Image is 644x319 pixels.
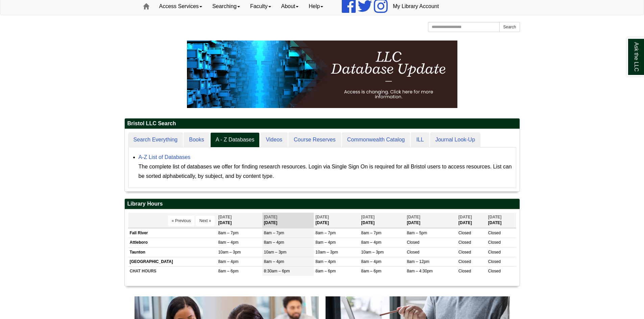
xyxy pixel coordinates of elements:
[139,162,512,181] div: The complete list of databases we offer for finding research resources. Login via Single Sign On ...
[314,213,359,228] th: [DATE]
[315,250,338,255] span: 10am – 3pm
[168,216,195,226] button: « Previous
[125,199,520,209] h2: Library Hours
[486,213,516,228] th: [DATE]
[128,247,217,257] td: Taunton
[264,269,290,273] span: 8:30am – 6pm
[342,132,410,148] a: Commonwealth Catalog
[315,240,336,245] span: 8am – 4pm
[139,154,191,160] a: A-Z List of Databases
[262,213,314,228] th: [DATE]
[488,269,501,273] span: Closed
[264,231,284,235] span: 8am – 7pm
[361,250,384,255] span: 10am – 3pm
[407,259,429,264] span: 8am – 12pm
[359,213,405,228] th: [DATE]
[499,22,520,32] button: Search
[315,231,336,235] span: 8am – 7pm
[218,269,238,273] span: 8am – 6pm
[457,213,486,228] th: [DATE]
[218,250,241,255] span: 10am – 3pm
[210,132,260,148] a: A - Z Databases
[407,250,419,255] span: Closed
[488,259,501,264] span: Closed
[128,132,183,148] a: Search Everything
[458,269,471,273] span: Closed
[458,240,471,245] span: Closed
[407,231,427,235] span: 8am – 5pm
[187,41,457,108] img: HTML tutorial
[264,215,278,219] span: [DATE]
[196,216,215,226] button: Next »
[488,231,501,235] span: Closed
[260,132,288,148] a: Videos
[264,240,284,245] span: 8am – 4pm
[488,215,502,219] span: [DATE]
[458,215,472,219] span: [DATE]
[218,259,238,264] span: 8am – 4pm
[264,250,287,255] span: 10am – 3pm
[407,240,419,245] span: Closed
[128,266,217,276] td: CHAT HOURS
[218,240,238,245] span: 8am – 4pm
[288,132,341,148] a: Course Reserves
[218,215,232,219] span: [DATE]
[218,231,238,235] span: 8am – 7pm
[361,215,375,219] span: [DATE]
[430,132,480,148] a: Journal Look-Up
[458,231,471,235] span: Closed
[315,259,336,264] span: 8am – 4pm
[361,231,381,235] span: 8am – 7pm
[216,213,262,228] th: [DATE]
[128,257,217,266] td: [GEOGRAPHIC_DATA]
[361,269,381,273] span: 8am – 6pm
[458,259,471,264] span: Closed
[125,118,520,129] h2: Bristol LLC Search
[184,132,209,148] a: Books
[407,269,433,273] span: 8am – 4:30pm
[361,240,381,245] span: 8am – 4pm
[361,259,381,264] span: 8am – 4pm
[315,215,329,219] span: [DATE]
[128,238,217,247] td: Attleboro
[128,229,217,238] td: Fall River
[458,250,471,255] span: Closed
[488,240,501,245] span: Closed
[264,259,284,264] span: 8am – 4pm
[407,215,420,219] span: [DATE]
[405,213,457,228] th: [DATE]
[488,250,501,255] span: Closed
[411,132,429,148] a: ILL
[315,269,336,273] span: 8am – 6pm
